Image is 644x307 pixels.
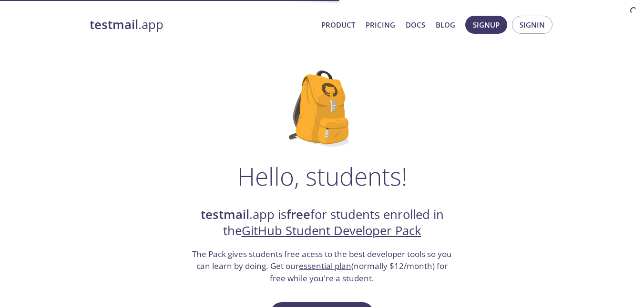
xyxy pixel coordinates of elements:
[201,206,249,223] strong: testmail
[512,16,552,34] button: Signin
[406,19,425,31] a: Docs
[242,222,421,239] a: GitHub Student Developer Pack
[321,19,355,31] a: Product
[436,19,455,31] a: Blog
[90,17,314,33] a: testmail.app
[366,19,395,31] a: Pricing
[90,16,138,33] strong: testmail
[299,260,351,271] a: essential plan
[289,70,355,147] img: github-student-backpack.png
[237,162,407,190] h1: Hello, students!
[286,206,310,223] strong: free
[520,19,545,31] span: Signin
[465,16,507,34] button: Signup
[191,207,453,239] h2: .app is for students enrolled in the
[191,248,453,285] h3: The Pack gives students free acess to the best developer tools so you can learn by doing. Get our...
[473,19,500,31] span: Signup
